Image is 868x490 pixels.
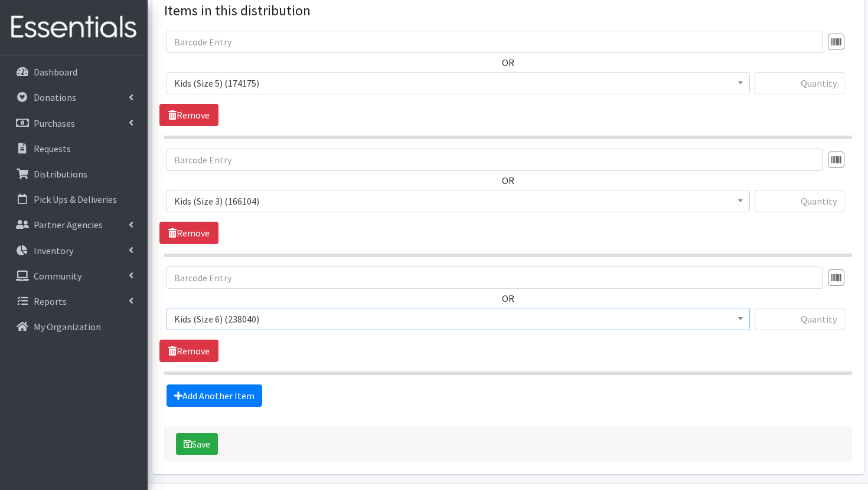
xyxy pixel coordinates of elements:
input: Barcode Entry [167,267,823,289]
label: OR [502,55,514,70]
input: Quantity [755,308,844,330]
input: Barcode Entry [167,31,823,53]
label: OR [502,291,514,305]
span: Kids (Size 6) (238040) [167,308,750,330]
p: Community [34,270,81,282]
a: Dashboard [5,60,143,84]
a: Requests [5,137,143,160]
p: My Organization [34,321,101,333]
p: Dashboard [34,66,77,78]
p: Reports [34,295,67,307]
a: Pick Ups & Deliveries [5,188,143,211]
p: Partner Agencies [34,219,103,231]
span: Kids (Size 3) (166104) [167,190,750,212]
a: Remove [159,340,218,362]
a: Remove [159,104,218,126]
span: Kids (Size 6) (238040) [174,311,742,327]
label: OR [502,173,514,188]
p: Purchases [34,117,75,129]
a: Add Another Item [167,384,262,407]
input: Quantity [755,190,844,212]
a: Partner Agencies [5,213,143,236]
span: Kids (Size 3) (166104) [174,193,742,209]
p: Donations [34,91,76,103]
a: My Organization [5,315,143,338]
a: Inventory [5,239,143,262]
button: Save [176,433,218,455]
span: Kids (Size 5) (174175) [167,72,750,94]
a: Reports [5,290,143,313]
img: HumanEssentials [5,8,143,47]
a: Distributions [5,162,143,186]
a: Donations [5,85,143,109]
span: Kids (Size 5) (174175) [174,75,742,91]
p: Requests [34,143,71,154]
p: Inventory [34,245,73,256]
p: Distributions [34,168,87,180]
p: Pick Ups & Deliveries [34,193,117,205]
input: Quantity [755,72,844,94]
a: Community [5,264,143,288]
a: Purchases [5,111,143,135]
a: Remove [159,222,218,244]
input: Barcode Entry [167,149,823,171]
